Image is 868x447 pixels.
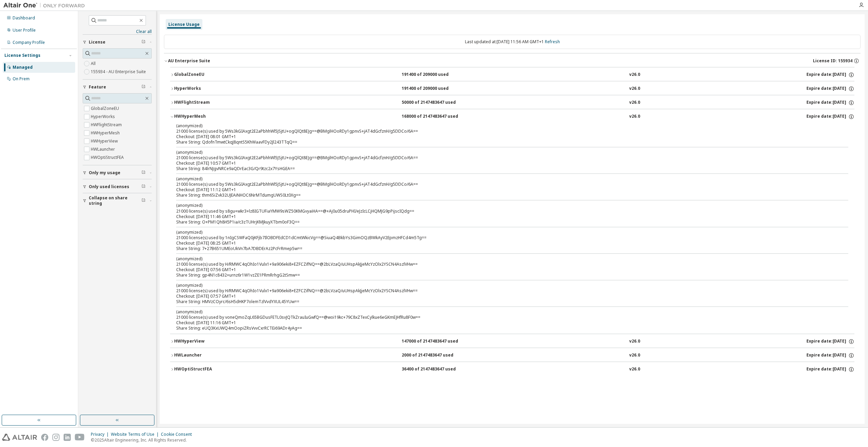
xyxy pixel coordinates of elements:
div: HWLauncher [174,352,235,359]
div: Dashboard [13,15,35,21]
p: (anonymized) [176,256,832,262]
div: 21000 license(s) used by H/RMWC4qOhIo1Vulx1+9a906eki8+EZFCZifNQ==@2bLVzaQ/uUHspAkJjeMcYzOlx2YSCN4... [176,282,832,294]
p: (anonymized) [176,123,832,129]
p: (anonymized) [176,282,832,288]
div: Managed [13,65,33,70]
div: v26.0 [629,100,640,106]
div: Expire date: [DATE] [806,100,854,106]
button: Only my usage [83,165,152,180]
span: Collapse on share string [89,195,141,206]
div: 21000 license(s) used by s8gu+wkr3+lz8IGTUFiaYMW9sWZ50KMGvyaiHA==@+Aj0u05druPHI/eJzIcLCjHQMJG9pPi... [176,202,832,214]
img: facebook.svg [41,434,48,441]
div: 21000 license(s) used by 5Ws3kGIAxgt2E2aPbhhWl5JSjtU+ogQlQt8EJg==@BMglHOoRDy1gpnvS+jAT4dGcfznH/g5... [176,149,832,161]
div: v26.0 [629,352,640,359]
div: 50000 of 2147483647 used [402,100,463,106]
div: Expire date: [DATE] [806,86,854,92]
p: (anonymized) [176,176,832,182]
div: Share String: gp4N1c8432+urnz6r1W1vzZE1PRmRrhgG2tSmw== [176,272,832,278]
span: Clear filter [141,198,146,203]
div: Checkout: [DATE] 11:12 GMT+1 [176,187,832,193]
button: HWFlightStream50000 of 2147483647 usedv26.0Expire date:[DATE] [170,95,854,110]
div: Expire date: [DATE] [806,338,854,345]
img: altair_logo.svg [2,434,37,441]
div: v26.0 [629,86,640,92]
div: Expire date: [DATE] [806,366,854,372]
div: Checkout: [DATE] 07:56 GMT+1 [176,267,832,272]
div: Checkout: [DATE] 08:25 GMT+1 [176,241,832,246]
div: HyperWorks [174,86,235,92]
span: Only my usage [89,170,120,176]
div: Cookie Consent [161,432,196,437]
div: 36400 of 2147483647 used [402,366,463,372]
label: HyperWorks [91,113,116,121]
div: v26.0 [629,366,640,372]
div: 21000 license(s) used by 5Ws3kGIAxgt2E2aPbhhWl5JSjtU+ogQlQt8EJg==@BMglHOoRDy1gpnvS+jAT4dGcfznH/g5... [176,123,832,134]
label: HWOptiStructFEA [91,153,125,162]
div: Share String: 84lrNJgvNRCe9aQDrEac3G/Qr9tzc2x7YsHGEA== [176,166,832,171]
img: Altair One [3,2,88,9]
div: Share String: HMVzCOyrc/6sH5dHKP7olemTzlVvdYXUL45YUw== [176,299,832,304]
div: Share String: QdofnTmwtCkqJ8qntS5KhWaavFDy2Jl243TTqQ== [176,139,832,145]
div: HWFlightStream [174,100,235,106]
div: Checkout: [DATE] 11:16 GMT+1 [176,320,832,326]
label: GlobalZoneEU [91,104,120,113]
span: Clear filter [141,170,146,176]
span: License ID: 155934 [813,58,852,64]
div: 168000 of 2147483647 used [402,114,463,120]
button: Collapse on share string [83,193,152,208]
span: Clear filter [141,184,146,189]
a: Refresh [545,39,560,45]
div: Last updated at: [DATE] 11:56 AM GMT+1 [164,35,861,49]
div: Share String: O+PM1Qh8H5P1ia/c3zTUHrjKMJkuyXTbm0oF3Q== [176,219,832,225]
div: 147000 of 2147483647 used [402,338,463,345]
label: All [91,60,97,68]
p: (anonymized) [176,229,832,235]
p: (anonymized) [176,202,832,208]
div: HWOptiStructFEA [174,366,235,372]
div: Expire date: [DATE] [806,352,854,359]
button: GlobalZoneEU191400 of 209000 usedv26.0Expire date:[DATE] [170,67,854,82]
img: instagram.svg [52,434,60,441]
div: 191400 of 209000 used [402,86,463,92]
span: License [89,39,105,45]
button: HWOptiStructFEA36400 of 2147483647 usedv26.0Expire date:[DATE] [170,362,854,377]
div: Checkout: [DATE] 08:01 GMT+1 [176,134,832,139]
button: HWLauncher2000 of 2147483647 usedv26.0Expire date:[DATE] [170,348,854,363]
button: AU Enterprise SuiteLicense ID: 155934 [164,53,861,68]
div: Checkout: [DATE] 07:57 GMT+1 [176,294,832,299]
button: HWHyperMesh168000 of 2147483647 usedv26.0Expire date:[DATE] [170,109,854,124]
div: License Usage [168,22,200,27]
label: HWHyperView [91,137,119,145]
button: Only used licenses [83,179,152,194]
div: HWHyperMesh [174,114,235,120]
span: Feature [89,84,106,90]
div: Share String: thm6SiZvk32UJEAiNHOC6NrMTdumgUWS0Lt0Xg== [176,193,832,198]
div: v26.0 [629,338,640,345]
div: On Prem [13,76,30,82]
div: Share String: 7+27B651UMEoUkVn7bA7DBDErAz2PcFrRmep5w== [176,246,832,251]
button: HyperWorks191400 of 209000 usedv26.0Expire date:[DATE] [170,81,854,96]
label: HWLauncher [91,145,116,153]
div: AU Enterprise Suite [168,58,210,64]
img: youtube.svg [75,434,85,441]
img: linkedin.svg [64,434,71,441]
div: Expire date: [DATE] [806,72,854,78]
div: 21000 license(s) used by 5Ws3kGIAxgt2E2aPbhhWl5JSjtU+ogQlQt8EJg==@BMglHOoRDy1gpnvS+jAT4dGcfznH/g5... [176,176,832,187]
label: HWFlightStream [91,121,123,129]
div: Website Terms of Use [111,432,161,437]
div: Checkout: [DATE] 11:46 GMT+1 [176,214,832,219]
label: 155934 - AU Enterprise Suite [91,68,147,76]
div: Expire date: [DATE] [806,114,854,120]
button: License [83,35,152,50]
div: 2000 of 2147483647 used [402,352,463,359]
span: Clear filter [141,39,146,45]
button: HWHyperView147000 of 2147483647 usedv26.0Expire date:[DATE] [170,334,854,349]
div: GlobalZoneEU [174,72,235,78]
p: (anonymized) [176,309,832,315]
a: Clear all [83,29,152,34]
div: 21000 license(s) used by voneQmoZqL65BGDusFETL0svJQTkZrauIuGwfQ==@woi19kc+79C8xZTexCylkue6eGKmEJH... [176,309,832,320]
div: 21000 license(s) used by H/RMWC4qOhIo1Vulx1+9a906eki8+EZFCZifNQ==@2bLVzaQ/uUHspAkJjeMcYzOlx2YSCN4... [176,256,832,267]
p: © 2025 Altair Engineering, Inc. All Rights Reserved. [91,437,196,443]
label: HWHyperMesh [91,129,121,137]
div: Checkout: [DATE] 10:57 GMT+1 [176,161,832,166]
